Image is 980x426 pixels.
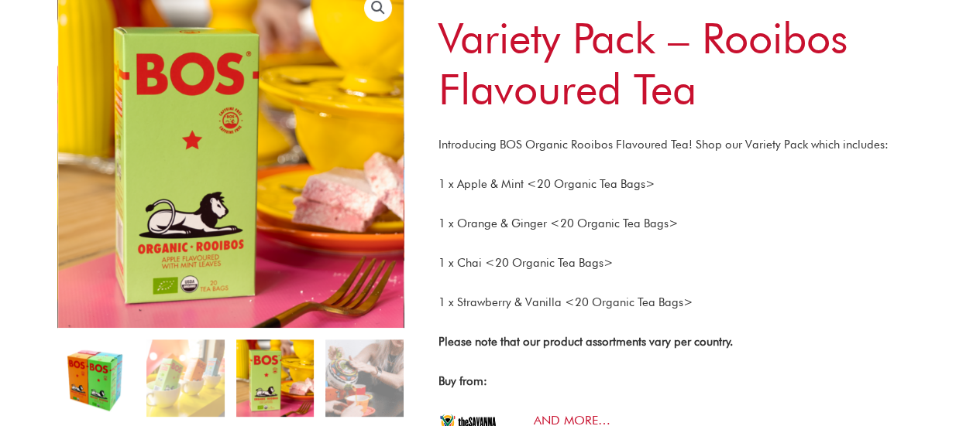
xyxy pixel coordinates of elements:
[438,374,487,388] strong: Buy from:
[325,339,403,417] img: Variety Pack - Rooibos Flavoured Tea - Image 4
[438,335,732,349] strong: Please note that our product assortments vary per country.
[438,293,923,312] p: 1 x Strawberry & Vanilla <20 Organic Tea Bags>
[438,175,923,194] p: 1 x Apple & Mint <20 Organic Tea Bags>
[438,135,923,155] p: Introducing BOS Organic Rooibos Flavoured Tea! Shop our Variety Pack which includes:
[146,339,224,417] img: Variety Pack - Rooibos Flavoured Tea - Image 2
[57,339,135,417] img: Variety Pack - Rooibos Flavoured Tea
[438,12,923,114] h1: Variety Pack – Rooibos Flavoured Tea
[438,254,923,273] p: 1 x Chai <20 Organic Tea Bags>
[438,214,923,233] p: 1 x Orange & Ginger <20 Organic Tea Bags>
[236,339,314,417] img: Variety Pack - Rooibos Flavoured Tea - Image 3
